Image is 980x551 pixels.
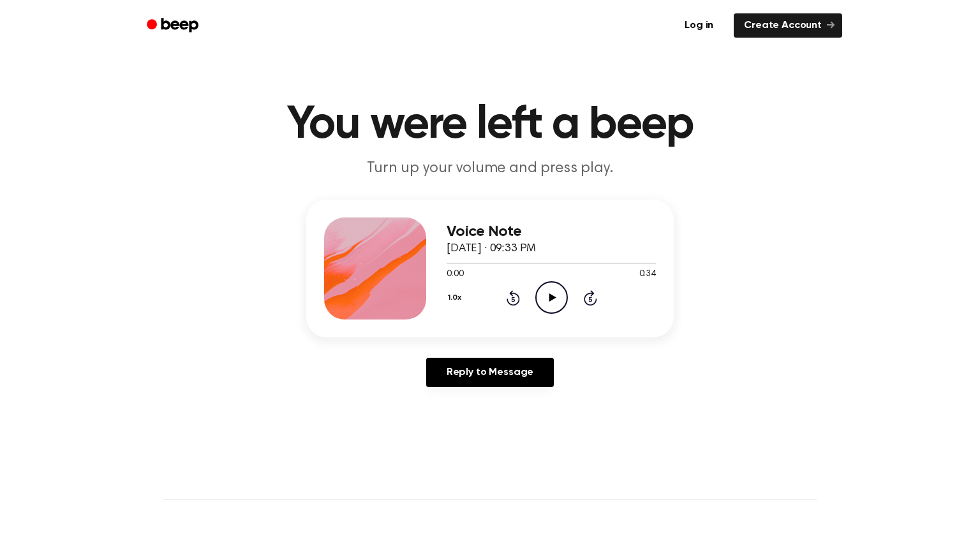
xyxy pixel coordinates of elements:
[163,102,817,148] h1: You were left a beep
[426,358,554,387] a: Reply to Message
[447,243,536,254] span: [DATE] · 09:33 PM
[447,223,656,240] h3: Voice Note
[639,268,656,281] span: 0:34
[672,11,726,40] a: Log in
[447,287,466,309] button: 1.0x
[734,13,842,38] a: Create Account
[138,13,210,38] a: Beep
[245,158,735,179] p: Turn up your volume and press play.
[447,268,463,281] span: 0:00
